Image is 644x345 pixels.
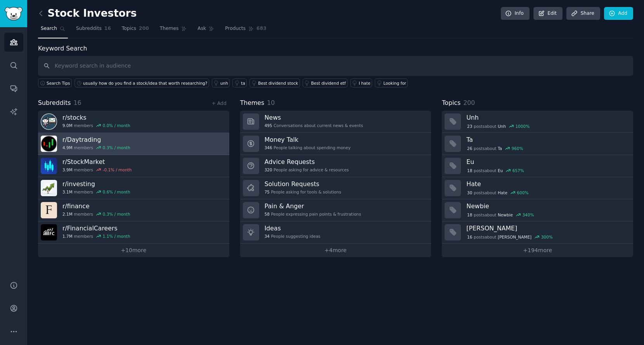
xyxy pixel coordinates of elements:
[157,23,190,38] a: Themes
[566,7,600,20] a: Share
[38,98,71,108] span: Subreddits
[62,211,130,217] div: members
[265,123,363,128] div: Conversations about current news & events
[195,23,217,38] a: Ask
[240,111,431,133] a: News495Conversations about current news & events
[512,146,523,151] div: 960 %
[265,224,320,232] h3: Ideas
[41,113,57,130] img: stocks
[103,167,132,172] div: -0.1 % / month
[498,190,507,195] span: Hate
[256,25,267,32] span: 683
[258,80,298,86] div: Best dividend stock
[240,244,431,257] a: +4more
[47,80,70,86] span: Search Tips
[38,56,633,76] input: Keyword search in audience
[104,25,111,32] span: 16
[541,234,553,240] div: 300 %
[62,113,130,122] h3: r/ stocks
[103,145,130,150] div: 0.3 % / month
[38,155,229,177] a: r/StockMarket3.9Mmembers-0.1% / month
[466,233,553,240] div: post s about
[139,25,149,32] span: 200
[265,158,349,166] h3: Advice Requests
[533,7,563,20] a: Edit
[38,78,72,87] button: Search Tips
[442,221,633,244] a: [PERSON_NAME]16postsabout[PERSON_NAME]300%
[265,189,341,195] div: People asking for tools & solutions
[41,180,57,196] img: investing
[103,123,130,128] div: 0.0 % / month
[466,211,535,218] div: post s about
[442,133,633,155] a: Ta26postsaboutTa960%
[38,23,68,38] a: Search
[442,244,633,257] a: +194more
[515,124,530,129] div: 1000 %
[62,145,73,150] span: 4.9M
[265,167,349,172] div: People asking for advice & resources
[122,25,136,32] span: Topics
[249,78,299,87] a: Best dividend stock
[498,212,513,218] span: Newbie
[38,244,229,257] a: +10more
[442,199,633,221] a: Newbie18postsaboutNewbie340%
[240,199,431,221] a: Pain & Anger58People expressing pain points & frustrations
[212,78,230,87] a: unh
[232,78,247,87] a: ta
[466,189,529,196] div: post s about
[103,211,130,217] div: 0.3 % / month
[350,78,372,87] a: I hate
[466,123,530,130] div: post s about
[212,101,227,106] a: + Add
[240,155,431,177] a: Advice Requests320People asking for advice & resources
[62,189,130,195] div: members
[467,234,472,240] span: 16
[442,155,633,177] a: Eu18postsaboutEu657%
[467,146,472,151] span: 26
[383,80,406,86] div: Looking for
[265,202,361,210] h3: Pain & Anger
[467,190,472,195] span: 30
[62,158,132,166] h3: r/ StockMarket
[41,224,57,240] img: FinancialCareers
[375,78,408,87] a: Looking for
[83,80,207,86] div: usually how do you find a stock/idea that worth researching?
[501,7,530,20] a: Info
[62,180,130,188] h3: r/ investing
[463,99,475,106] span: 200
[265,211,361,217] div: People expressing pain points & frustrations
[222,23,269,38] a: Products683
[466,180,628,188] h3: Hate
[466,136,628,144] h3: Ta
[466,145,524,152] div: post s about
[240,133,431,155] a: Money Talk346People talking about spending money
[74,99,81,106] span: 16
[265,145,272,150] span: 346
[103,233,130,239] div: 1.1 % / month
[103,189,130,195] div: 0.6 % / month
[467,212,472,218] span: 18
[62,136,130,144] h3: r/ Daytrading
[265,136,351,144] h3: Money Talk
[466,224,628,232] h3: [PERSON_NAME]
[38,45,87,52] label: Keyword Search
[604,7,633,20] a: Add
[265,167,272,172] span: 320
[466,167,525,174] div: post s about
[220,80,228,86] div: unh
[498,168,503,173] span: Eu
[240,177,431,199] a: Solution Requests75People asking for tools & solutions
[512,168,524,173] div: 657 %
[38,133,229,155] a: r/Daytrading4.9Mmembers0.3% / month
[442,177,633,199] a: Hate30postsaboutHate600%
[41,25,57,32] span: Search
[73,23,114,38] a: Subreddits16
[197,25,206,32] span: Ask
[41,202,57,218] img: finance
[442,98,460,108] span: Topics
[466,113,628,122] h3: Unh
[62,145,130,150] div: members
[5,7,23,21] img: GummySearch logo
[303,78,348,87] a: Best dividend etf
[265,233,270,239] span: 34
